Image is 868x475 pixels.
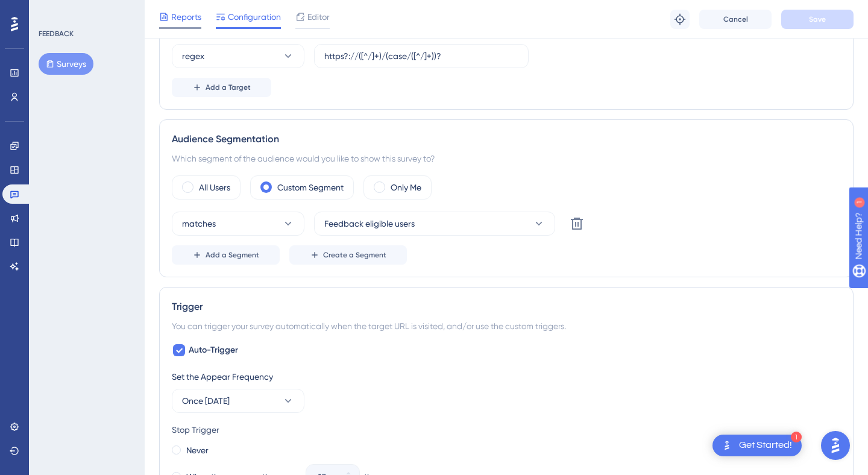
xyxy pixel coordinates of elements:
div: Trigger [172,300,841,314]
span: Cancel [723,14,748,24]
div: You can trigger your survey automatically when the target URL is visited, and/or use the custom t... [172,319,841,333]
div: Which segment of the audience would you like to show this survey to? [172,151,841,166]
label: All Users [199,180,230,195]
span: regex [182,49,204,63]
span: Feedback eligible users [324,216,415,231]
div: Stop Trigger [172,423,841,437]
label: Only Me [391,180,421,195]
div: Get Started! [739,439,792,452]
button: Add a Target [172,78,271,97]
label: Custom Segment [277,180,344,195]
input: yourwebsite.com/path [324,49,518,63]
button: Feedback eligible users [314,212,555,236]
button: matches [172,212,304,236]
button: Once [DATE] [172,389,304,413]
span: Add a Target [206,83,251,92]
img: launcher-image-alternative-text [720,438,734,453]
button: Save [781,10,854,29]
div: Set the Appear Frequency [172,370,841,384]
span: Once [DATE] [182,394,230,408]
div: Audience Segmentation [172,132,841,146]
button: Add a Segment [172,245,280,265]
button: Surveys [39,53,93,75]
span: Auto-Trigger [189,343,238,357]
div: 1 [84,6,87,16]
span: Save [809,14,826,24]
div: FEEDBACK [39,29,74,39]
span: Add a Segment [206,250,259,260]
div: 1 [791,432,802,442]
span: Editor [307,10,330,24]
button: regex [172,44,304,68]
button: Cancel [699,10,772,29]
iframe: UserGuiding AI Assistant Launcher [817,427,854,464]
button: Create a Segment [289,245,407,265]
span: Need Help? [28,3,75,17]
span: Reports [171,10,201,24]
span: Configuration [228,10,281,24]
label: Never [186,443,209,458]
span: Create a Segment [323,250,386,260]
div: Open Get Started! checklist, remaining modules: 1 [712,435,802,456]
span: matches [182,216,216,231]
